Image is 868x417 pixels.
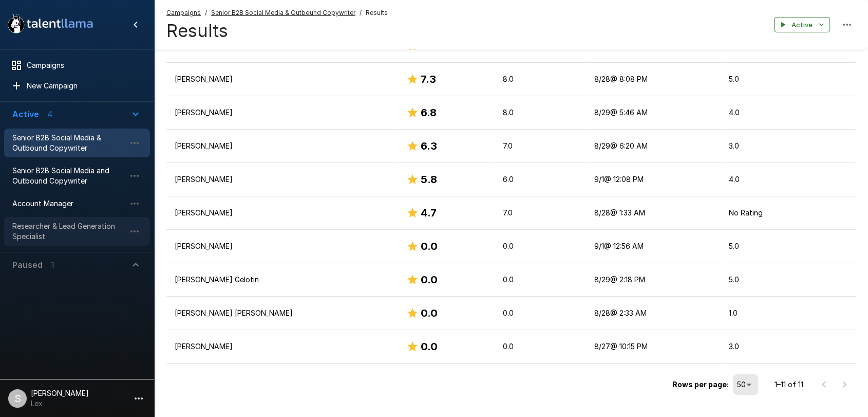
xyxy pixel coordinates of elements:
[672,379,729,390] p: Rows per page:
[503,141,577,151] p: 7.0
[586,297,721,330] td: 8/28 @ 2:33 AM
[586,196,721,230] td: 8/28 @ 1:33 AM
[175,174,390,185] p: [PERSON_NAME]
[166,20,388,42] h4: Results
[421,171,437,188] h6: 5.8
[175,275,390,285] p: [PERSON_NAME] Gelotin
[175,241,390,251] p: [PERSON_NAME]
[421,205,437,221] h6: 4.7
[175,308,390,318] p: [PERSON_NAME] [PERSON_NAME]
[421,305,438,321] h6: 0.0
[503,275,577,285] p: 0.0
[503,74,577,84] p: 8.0
[728,141,847,151] p: 3.0
[175,107,390,118] p: [PERSON_NAME]
[175,141,390,151] p: [PERSON_NAME]
[421,238,438,255] h6: 0.0
[503,308,577,318] p: 0.0
[586,263,721,297] td: 8/29 @ 2:18 PM
[728,308,847,318] p: 1.0
[586,330,721,364] td: 8/27 @ 10:15 PM
[366,8,388,18] span: Results
[728,174,847,185] p: 4.0
[775,379,803,390] p: 1–11 of 11
[728,208,847,218] p: No Rating
[175,74,390,84] p: [PERSON_NAME]
[175,341,390,352] p: [PERSON_NAME]
[421,271,438,288] h6: 0.0
[774,17,830,33] button: Active
[421,338,438,355] h6: 0.0
[733,374,758,395] div: 50
[503,341,577,352] p: 0.0
[586,163,721,196] td: 9/1 @ 12:08 PM
[586,130,721,163] td: 8/29 @ 6:20 AM
[421,104,437,121] h6: 6.8
[503,107,577,118] p: 8.0
[586,63,721,96] td: 8/28 @ 8:08 PM
[175,208,390,218] p: [PERSON_NAME]
[503,241,577,251] p: 0.0
[503,174,577,185] p: 6.0
[211,9,355,16] u: Senior B2B Social Media & Outbound Copywriter
[586,96,721,130] td: 8/29 @ 5:46 AM
[360,8,362,18] span: /
[586,230,721,263] td: 9/1 @ 12:56 AM
[421,71,436,87] h6: 7.3
[421,138,437,154] h6: 6.3
[728,241,847,251] p: 5.0
[503,208,577,218] p: 7.0
[166,9,201,16] u: Campaigns
[728,275,847,285] p: 5.0
[728,74,847,84] p: 5.0
[205,8,207,18] span: /
[728,341,847,352] p: 3.0
[728,107,847,118] p: 4.0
